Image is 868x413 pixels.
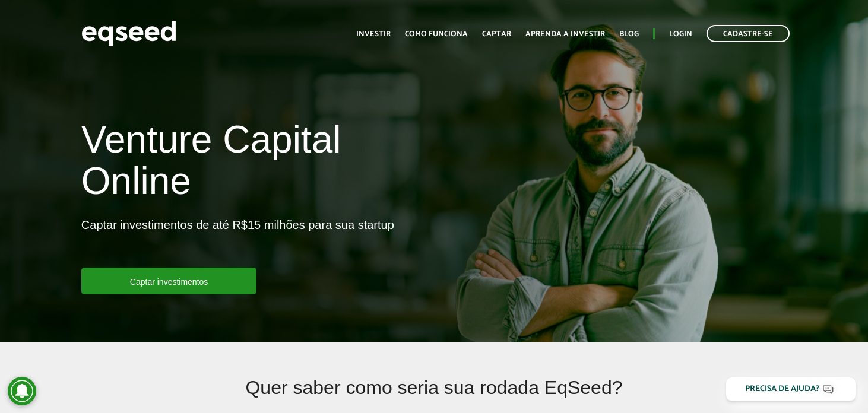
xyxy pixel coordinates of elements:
a: Captar [482,30,511,38]
a: Aprenda a investir [525,30,605,38]
a: Cadastre-se [707,25,790,42]
h1: Venture Capital Online [81,119,425,208]
a: Login [669,30,692,38]
img: EqSeed [81,18,176,49]
a: Como funciona [405,30,468,38]
p: Captar investimentos de até R$15 milhões para sua startup [81,218,394,268]
a: Investir [356,30,391,38]
a: Blog [619,30,639,38]
a: Captar investimentos [81,268,257,294]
